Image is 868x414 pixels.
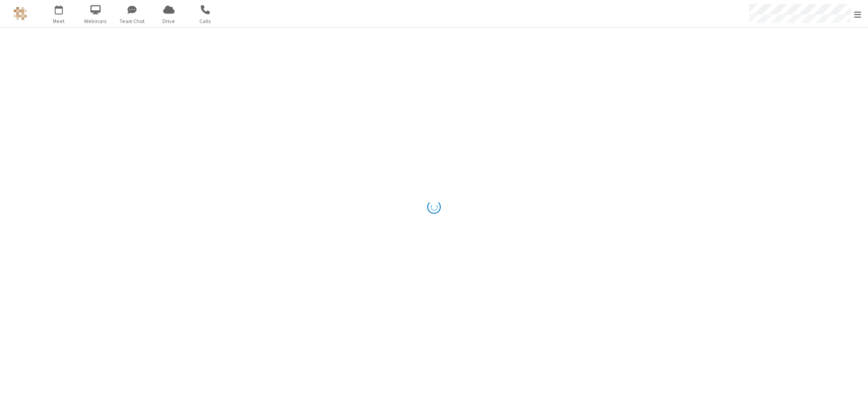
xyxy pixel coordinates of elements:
[79,17,113,25] span: Webinars
[152,17,186,25] span: Drive
[14,7,27,20] img: QA Selenium DO NOT DELETE OR CHANGE
[189,17,222,25] span: Calls
[115,17,149,25] span: Team Chat
[42,17,76,25] span: Meet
